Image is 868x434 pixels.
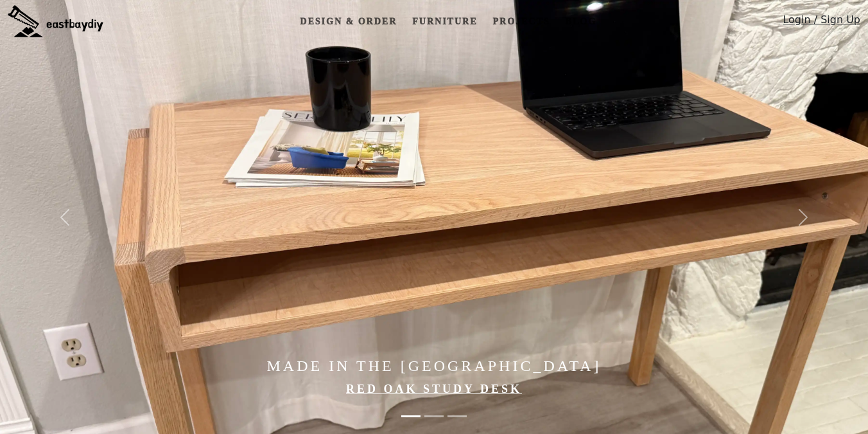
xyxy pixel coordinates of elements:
a: Red Oak Study Desk [346,383,522,395]
a: Login / Sign Up [783,12,860,33]
button: Made in the Bay Area [401,409,421,424]
h4: Made in the [GEOGRAPHIC_DATA] [130,357,738,375]
a: Blog [560,10,602,33]
a: Furniture [407,10,482,33]
a: Design & Order [295,10,402,33]
img: eastbaydiy [8,5,103,37]
button: Elevate Your Home with Handcrafted Japanese-Style Furniture [447,409,467,424]
button: Made in the Bay Area [424,409,444,424]
a: Projects [487,10,555,33]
